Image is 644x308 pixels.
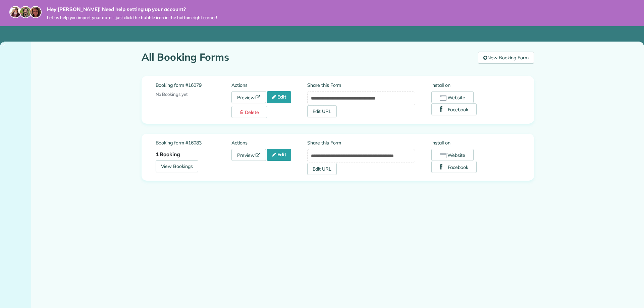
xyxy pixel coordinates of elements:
a: Preview [231,91,266,103]
label: Actions [231,139,307,146]
label: Booking form #16079 [156,82,231,88]
img: michelle-19f622bdf1676172e81f8f8fba1fb50e276960ebfe0243fe18214015130c80e4.jpg [30,6,42,18]
label: Install on [431,139,520,146]
a: View Bookings [156,160,199,172]
button: Website [431,149,474,161]
label: Booking form #16083 [156,139,231,146]
a: New Booking Form [478,52,534,64]
label: Share this Form [307,139,415,146]
img: jorge-587dff0eeaa6aab1f244e6dc62b8924c3b6ad411094392a53c71c6c4a576187d.jpg [19,6,32,18]
a: Preview [231,149,266,161]
button: Facebook [431,161,477,173]
label: Actions [231,82,307,88]
strong: Hey [PERSON_NAME]! Need help setting up your account? [47,6,217,13]
button: Website [431,91,474,103]
img: maria-72a9807cf96188c08ef61303f053569d2e2a8a1cde33d635c8a3ac13582a053d.jpg [9,6,21,18]
a: Edit URL [307,163,337,175]
label: Share this Form [307,82,415,88]
span: No Bookings yet [156,91,188,97]
strong: 1 Booking [156,151,180,158]
a: Edit [267,91,291,103]
h1: All Booking Forms [142,52,473,63]
button: Facebook [431,103,477,115]
a: Edit URL [307,105,337,117]
span: Let us help you import your data - just click the bubble icon in the bottom right corner! [47,15,217,20]
a: Edit [267,149,291,161]
label: Install on [431,82,520,88]
a: Delete [231,106,267,118]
